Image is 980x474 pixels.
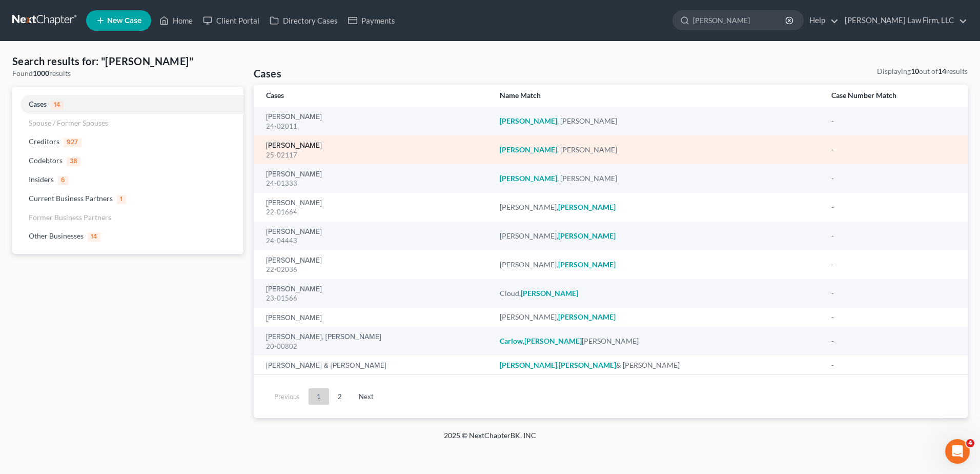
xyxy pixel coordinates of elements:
[266,342,483,351] div: 20-00802
[559,361,616,369] em: [PERSON_NAME]
[330,388,350,405] a: 2
[117,195,126,204] span: 1
[266,314,322,322] a: [PERSON_NAME]
[840,11,967,30] a: [PERSON_NAME] Law Firm, LLC
[29,175,54,184] span: Insiders
[266,179,483,188] div: 24-01333
[500,336,815,346] div: , [PERSON_NAME]
[500,337,523,345] em: Carlow
[831,288,955,299] div: -
[558,203,616,211] em: [PERSON_NAME]
[266,207,483,217] div: 22-01664
[831,260,955,270] div: -
[29,118,108,127] span: Spouse / Former Spouses
[266,150,483,160] div: 25-02117
[831,360,955,370] div: -
[33,69,49,77] strong: 1000
[266,142,322,149] a: [PERSON_NAME]
[64,138,81,147] span: 927
[198,11,264,30] a: Client Portal
[266,236,483,246] div: 24-04443
[831,202,955,212] div: -
[831,116,955,126] div: -
[966,439,974,447] span: 4
[500,360,815,370] div: , & [PERSON_NAME]
[521,289,578,298] em: [PERSON_NAME]
[558,312,616,321] em: [PERSON_NAME]
[12,114,243,132] a: Spouse / Former Spouses
[29,194,113,203] span: Current Business Partners
[12,208,243,227] a: Former Business Partners
[266,286,322,293] a: [PERSON_NAME]
[831,145,955,155] div: -
[500,231,815,241] div: [PERSON_NAME],
[693,11,787,30] input: Search by name...
[500,173,815,184] div: , [PERSON_NAME]
[12,170,243,189] a: Insiders6
[309,388,329,405] a: 1
[266,265,483,274] div: 22-02036
[831,312,955,322] div: -
[88,232,100,242] span: 14
[823,85,968,107] th: Case Number Match
[911,67,919,75] strong: 10
[831,231,955,241] div: -
[12,189,243,208] a: Current Business Partners1
[266,171,322,178] a: [PERSON_NAME]
[343,11,400,30] a: Payments
[12,151,243,170] a: Codebtors38
[29,231,84,240] span: Other Businesses
[51,101,64,110] span: 14
[67,157,80,166] span: 38
[500,145,557,154] em: [PERSON_NAME]
[12,132,243,151] a: Creditors927
[154,11,198,30] a: Home
[558,231,616,240] em: [PERSON_NAME]
[524,337,582,345] em: [PERSON_NAME]
[266,257,322,264] a: [PERSON_NAME]
[266,293,483,303] div: 23-01566
[266,200,322,207] a: [PERSON_NAME]
[12,95,243,114] a: Cases14
[266,333,381,341] a: [PERSON_NAME], [PERSON_NAME]
[12,54,243,68] h4: Search results for: "[PERSON_NAME]"
[12,227,243,246] a: Other Businesses14
[500,288,815,299] div: Cloud,
[500,174,557,183] em: [PERSON_NAME]
[500,202,815,212] div: [PERSON_NAME],
[500,312,815,322] div: [PERSON_NAME],
[266,362,386,369] a: [PERSON_NAME] & [PERSON_NAME]
[831,336,955,346] div: -
[831,173,955,184] div: -
[198,430,782,449] div: 2025 © NextChapterBK, INC
[29,156,63,165] span: Codebtors
[254,66,281,81] h4: Cases
[877,66,968,76] div: Displaying out of results
[58,176,69,185] span: 6
[107,17,141,25] span: New Case
[500,116,815,126] div: , [PERSON_NAME]
[29,100,47,108] span: Cases
[804,11,839,30] a: Help
[351,388,382,405] a: Next
[500,145,815,155] div: , [PERSON_NAME]
[945,439,970,464] iframe: Intercom live chat
[29,213,111,222] span: Former Business Partners
[264,11,343,30] a: Directory Cases
[492,85,823,107] th: Name Match
[500,361,557,369] em: [PERSON_NAME]
[558,260,616,269] em: [PERSON_NAME]
[500,260,815,270] div: [PERSON_NAME],
[12,68,243,78] div: Found results
[500,116,557,125] em: [PERSON_NAME]
[266,228,322,235] a: [PERSON_NAME]
[938,67,946,75] strong: 14
[254,85,492,107] th: Cases
[266,113,322,121] a: [PERSON_NAME]
[266,122,483,131] div: 24-02011
[29,137,59,146] span: Creditors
